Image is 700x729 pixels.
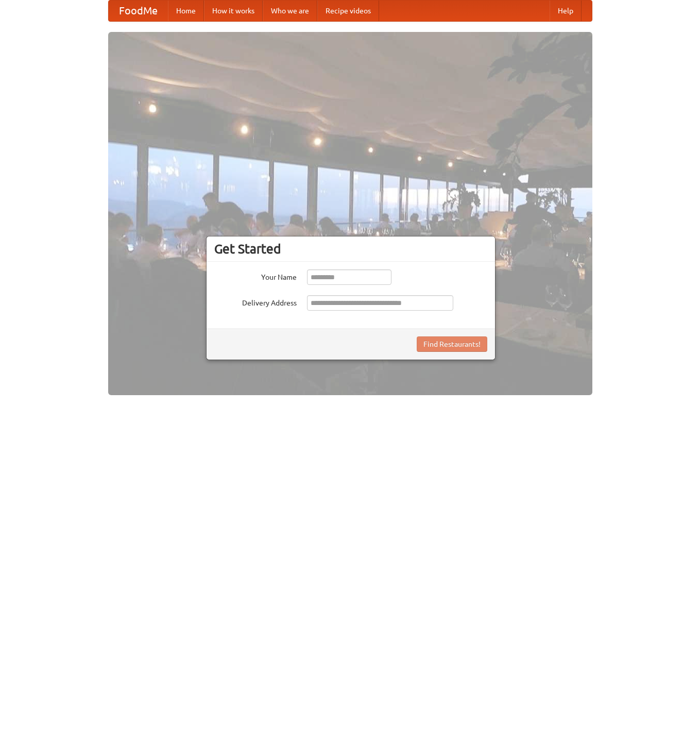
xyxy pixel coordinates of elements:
[214,295,297,308] label: Delivery Address
[214,241,487,257] h3: Get Started
[263,1,317,21] a: Who we are
[204,1,263,21] a: How it works
[168,1,204,21] a: Home
[214,269,297,282] label: Your Name
[550,1,582,21] a: Help
[317,1,379,21] a: Recipe videos
[417,336,487,352] button: Find Restaurants!
[109,1,168,21] a: FoodMe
